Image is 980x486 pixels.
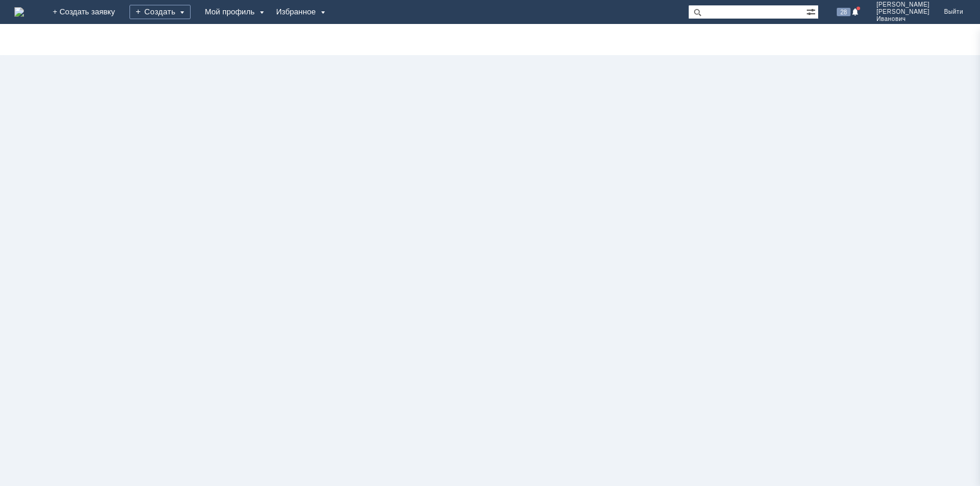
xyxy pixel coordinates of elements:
span: 28 [837,8,851,16]
span: [PERSON_NAME] [876,8,930,16]
span: [PERSON_NAME] [876,1,930,8]
a: Перейти на домашнюю страницу [14,7,24,17]
span: Иванович [876,16,930,23]
div: Создать [129,5,191,19]
img: logo [14,7,24,17]
span: Расширенный поиск [806,5,818,17]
